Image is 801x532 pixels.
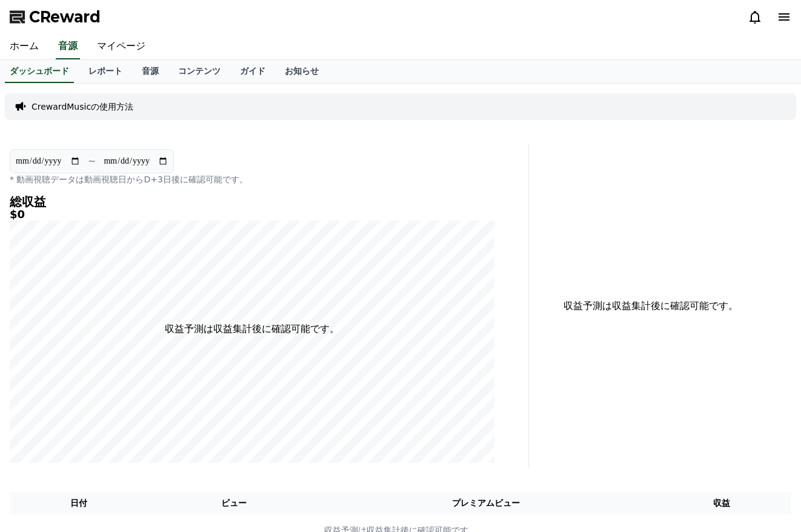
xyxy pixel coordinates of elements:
[32,101,133,113] a: CrewardMusicの使用方法
[10,7,101,27] a: CReward
[10,195,494,208] h4: 総収益
[319,492,653,514] th: プレミアムビュー
[5,60,74,83] a: ダッシュボード
[10,173,494,185] p: * 動画視聴データは動画視聴日からD+3日後に確認可能です。
[168,60,230,83] a: コンテンツ
[275,60,328,83] a: お知らせ
[148,492,319,514] th: ビュー
[132,60,168,83] a: 音源
[539,299,762,313] p: 収益予測は収益集計後に確認可能です。
[10,208,494,221] h5: $0
[56,34,80,59] a: 音源
[653,492,791,514] th: 収益
[29,7,101,27] span: CReward
[88,154,96,168] p: ~
[10,492,148,514] th: 日付
[79,60,132,83] a: レポート
[230,60,275,83] a: ガイド
[165,322,339,336] p: 収益予測は収益集計後に確認可能です。
[87,34,155,59] a: マイページ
